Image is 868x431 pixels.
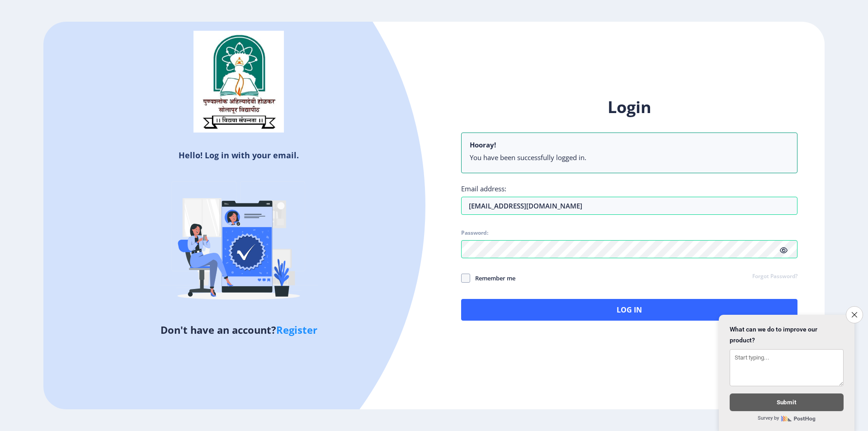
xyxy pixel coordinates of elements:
span: Remember me [470,273,515,284]
h1: Login [461,96,797,118]
a: Register [276,323,317,336]
a: Forgot Password? [752,273,797,281]
h5: Don't have an account? [50,322,427,337]
label: Password: [461,229,488,237]
input: Email address [461,197,797,215]
img: sulogo.png [193,31,284,133]
button: Log In [461,299,797,321]
li: You have been successfully logged in. [470,153,789,162]
label: Email address: [461,184,506,193]
b: Hooray! [470,140,496,149]
img: Verified-rafiki.svg [160,164,318,322]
